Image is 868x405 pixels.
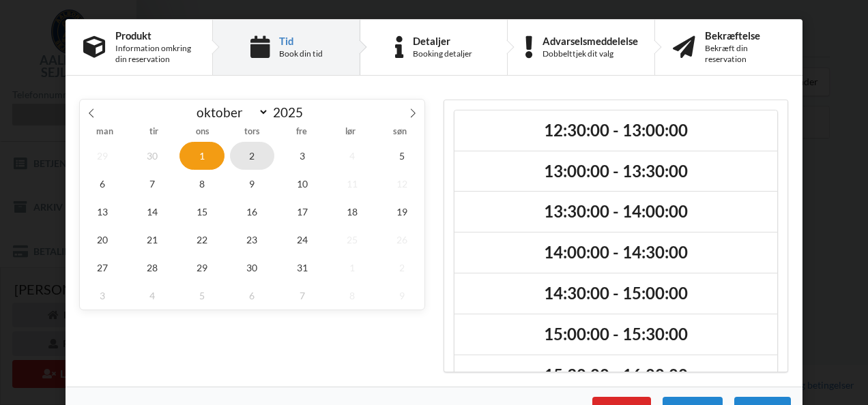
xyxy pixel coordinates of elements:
[130,198,175,226] span: oktober 14, 2025
[280,282,325,310] span: november 7, 2025
[115,43,194,65] div: Information omkring din reservation
[130,226,175,254] span: oktober 21, 2025
[330,170,375,198] span: oktober 11, 2025
[80,254,125,282] span: oktober 27, 2025
[330,142,375,170] span: oktober 4, 2025
[330,198,375,226] span: oktober 18, 2025
[130,170,175,198] span: oktober 7, 2025
[326,127,375,136] span: lør
[230,254,275,282] span: oktober 30, 2025
[413,35,472,46] div: Detaljer
[178,127,227,136] span: ons
[190,104,270,121] select: Month
[80,142,125,170] span: september 29, 2025
[280,142,325,170] span: oktober 3, 2025
[230,226,275,254] span: oktober 23, 2025
[115,30,194,41] div: Produkt
[277,127,326,136] span: fre
[230,282,275,310] span: november 6, 2025
[179,226,225,254] span: oktober 22, 2025
[129,127,178,136] span: tir
[464,283,768,304] h2: 14:30:00 - 15:00:00
[413,48,472,59] div: Booking detaljer
[464,242,768,263] h2: 14:00:00 - 14:30:00
[269,104,314,120] input: Year
[230,170,275,198] span: oktober 9, 2025
[330,282,375,310] span: november 8, 2025
[375,127,424,136] span: søn
[280,226,325,254] span: oktober 24, 2025
[280,170,325,198] span: oktober 10, 2025
[464,201,768,222] h2: 13:30:00 - 14:00:00
[280,198,325,226] span: oktober 17, 2025
[130,282,175,310] span: november 4, 2025
[179,254,225,282] span: oktober 29, 2025
[130,254,175,282] span: oktober 28, 2025
[179,282,225,310] span: november 5, 2025
[379,170,424,198] span: oktober 12, 2025
[705,30,785,41] div: Bekræftelse
[230,198,275,226] span: oktober 16, 2025
[279,48,323,59] div: Book din tid
[464,365,768,386] h2: 15:30:00 - 16:00:00
[705,43,785,65] div: Bekræft din reservation
[80,170,125,198] span: oktober 6, 2025
[379,254,424,282] span: november 2, 2025
[80,127,129,136] span: man
[379,142,424,170] span: oktober 5, 2025
[280,254,325,282] span: oktober 31, 2025
[542,48,638,59] div: Dobbelttjek dit valg
[464,161,768,182] h2: 13:00:00 - 13:30:00
[80,226,125,254] span: oktober 20, 2025
[230,142,275,170] span: oktober 2, 2025
[179,142,225,170] span: oktober 1, 2025
[179,170,225,198] span: oktober 8, 2025
[279,35,323,46] div: Tid
[80,198,125,226] span: oktober 13, 2025
[379,198,424,226] span: oktober 19, 2025
[464,120,768,141] h2: 12:30:00 - 13:00:00
[179,198,225,226] span: oktober 15, 2025
[379,282,424,310] span: november 9, 2025
[330,226,375,254] span: oktober 25, 2025
[80,282,125,310] span: november 3, 2025
[227,127,276,136] span: tors
[330,254,375,282] span: november 1, 2025
[379,226,424,254] span: oktober 26, 2025
[542,35,638,46] div: Advarselsmeddelelse
[464,324,768,345] h2: 15:00:00 - 15:30:00
[130,142,175,170] span: september 30, 2025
